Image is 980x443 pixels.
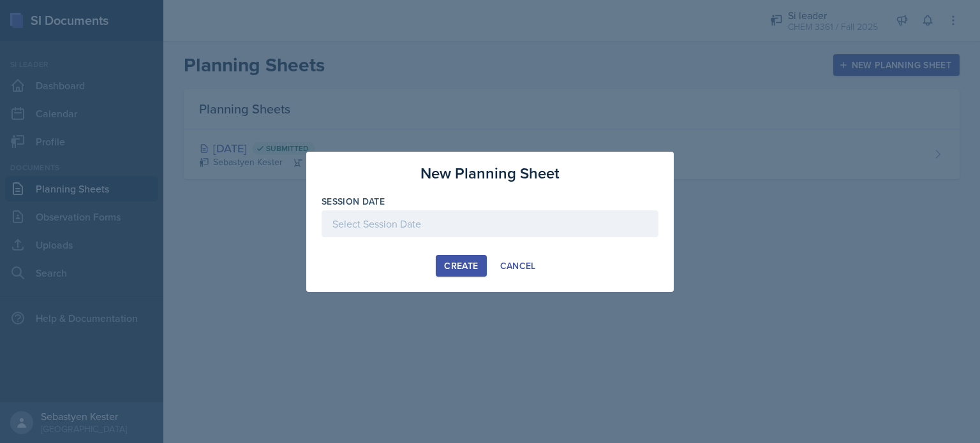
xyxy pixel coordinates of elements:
div: Create [444,261,478,271]
button: Create [436,255,486,277]
button: Cancel [492,255,544,277]
div: Cancel [500,261,536,271]
h3: New Planning Sheet [420,162,560,185]
label: Session Date [322,195,385,208]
